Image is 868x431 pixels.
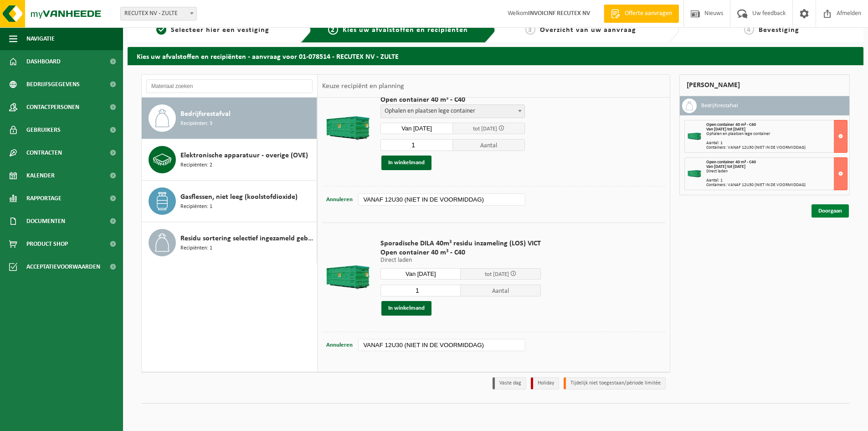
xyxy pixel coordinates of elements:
div: Direct laden [706,169,847,174]
input: Selecteer datum [380,268,461,280]
strong: Van [DATE] tot [DATE] [706,127,745,132]
span: Recipiënten: 1 [180,244,212,253]
input: Materiaal zoeken [146,79,313,93]
span: Bedrijfsrestafval [180,109,231,119]
span: Aantal [461,285,541,296]
div: Aantal: 1 [706,141,847,145]
span: Rapportage [26,187,62,210]
span: Offerte aanvragen [622,9,674,18]
span: Residu sortering selectief ingezameld gebruikt textiel (verlaagde heffing) [180,233,314,244]
span: Overzicht van uw aanvraag [540,26,636,34]
span: Navigatie [26,27,55,50]
p: Direct laden [380,257,541,264]
span: Ophalen en plaatsen lege container [381,105,524,118]
span: Bevestiging [759,26,799,34]
span: Open container 40 m³ - C40 [706,160,756,165]
h3: Bedrijfsrestafval [701,99,738,113]
div: Keuze recipiënt en planning [318,75,409,98]
span: RECUTEX NV - ZULTE [120,7,197,21]
strong: Van [DATE] tot [DATE] [706,164,745,169]
div: Aantal: 1 [706,178,847,183]
span: Aantal [453,139,525,151]
button: Gasflessen, niet leeg (koolstofdioxide) Recipiënten: 1 [142,181,317,222]
strong: INVOICINF RECUTEX NV [528,10,590,17]
span: Recipiënten: 1 [180,203,212,211]
div: [PERSON_NAME] [679,74,850,96]
span: 3 [525,25,535,35]
span: Annuleren [326,197,353,203]
span: Contactpersonen [26,96,79,119]
input: Selecteer datum [380,123,453,134]
span: Recipiënten: 3 [180,119,212,128]
input: bv. C10-005 [358,339,525,351]
a: Offerte aanvragen [604,5,679,23]
div: Ophalen en plaatsen lege container [706,132,847,136]
span: Acceptatievoorwaarden [26,255,100,278]
a: Doorgaan [812,204,849,218]
span: Open container 40 m³ - C40 [706,122,756,127]
a: 1Selecteer hier een vestiging [132,25,293,36]
span: Gebruikers [26,119,61,141]
span: 2 [328,25,338,35]
span: Gasflessen, niet leeg (koolstofdioxide) [180,192,298,203]
span: Kalender [26,164,55,187]
span: Ophalen en plaatsen lege container [380,104,525,118]
li: Vaste dag [493,377,526,389]
span: 4 [744,25,754,35]
button: Residu sortering selectief ingezameld gebruikt textiel (verlaagde heffing) Recipiënten: 1 [142,222,317,263]
h2: Kies uw afvalstoffen en recipiënten - aanvraag voor 01-078514 - RECUTEX NV - ZULTE [128,47,863,65]
span: Open container 40 m³ - C40 [380,248,541,257]
span: Bedrijfsgegevens [26,73,80,96]
li: Holiday [531,377,559,389]
span: 1 [156,25,166,35]
button: In winkelmand [381,156,431,170]
button: Annuleren [325,339,354,352]
div: Containers: VANAF 12U30 (NIET IN DE VOORMIDDAG) [706,145,847,150]
button: Bedrijfsrestafval Recipiënten: 3 [142,98,317,139]
span: Product Shop [26,233,68,255]
span: Annuleren [326,342,353,348]
div: Containers: VANAF 12U30 (NIET IN DE VOORMIDDAG) [706,183,847,187]
span: tot [DATE] [473,126,497,132]
button: Annuleren [325,193,354,206]
span: Documenten [26,210,65,233]
button: In winkelmand [381,301,431,316]
span: Sporadische DILA 40m³ residu inzameling (LOS) VICT [380,239,541,248]
span: Contracten [26,141,62,164]
span: Selecteer hier een vestiging [171,26,269,34]
input: bv. C10-005 [358,193,525,206]
span: Open container 40 m³ - C40 [380,95,525,104]
span: Elektronische apparatuur - overige (OVE) [180,150,308,161]
button: Elektronische apparatuur - overige (OVE) Recipiënten: 2 [142,139,317,181]
span: RECUTEX NV - ZULTE [121,7,196,20]
span: Recipiënten: 2 [180,161,212,170]
span: Dashboard [26,50,61,73]
span: Kies uw afvalstoffen en recipiënten [343,26,468,34]
span: tot [DATE] [485,271,509,277]
li: Tijdelijk niet toegestaan/période limitée [564,377,666,389]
